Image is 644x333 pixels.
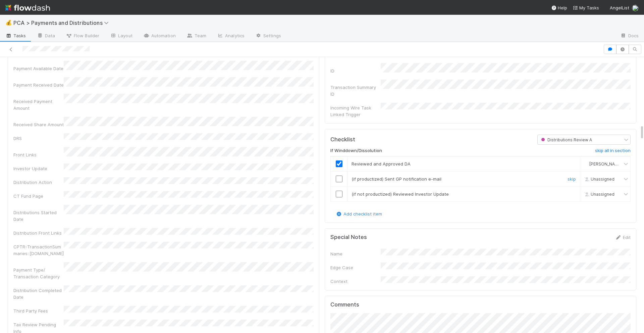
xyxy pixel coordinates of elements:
[13,82,64,88] div: Payment Received Date
[632,5,639,11] img: avatar_ad9da010-433a-4b4a-a484-836c288de5e1.png
[5,32,26,39] span: Tasks
[60,31,105,42] a: Flow Builder
[330,301,631,308] h5: Comments
[13,193,64,199] div: CT Fund Page
[105,31,138,42] a: Layout
[13,307,64,314] div: Third Party Fees
[583,176,614,181] span: Unassigned
[250,31,286,42] a: Settings
[330,234,367,241] h5: Special Notes
[181,31,212,42] a: Team
[330,84,381,97] div: Transaction Summary ID
[589,161,622,166] span: [PERSON_NAME]
[32,31,60,42] a: Data
[5,20,12,26] span: 💰
[330,148,382,153] h6: If Winddown/Dissolution
[13,65,64,72] div: Payment Available Date
[595,148,631,153] h6: skip all in section
[330,264,381,271] div: Edge Case
[330,278,381,285] div: Context
[352,161,411,166] span: Reviewed and Approved DA
[568,176,576,182] a: skip
[13,121,64,128] div: Received Share Amount
[610,5,629,10] span: AngelList
[595,148,631,156] a: skip all in section
[5,2,50,13] img: logo-inverted-e16ddd16eac7371096b0.svg
[13,267,64,280] div: Payment Type/ Transaction Category
[540,137,592,142] span: Distributions Review A
[330,67,381,74] div: ID
[13,135,64,142] div: DRS
[615,31,644,42] a: Docs
[583,161,588,166] img: avatar_ad9da010-433a-4b4a-a484-836c288de5e1.png
[330,136,355,143] h5: Checklist
[66,32,99,39] span: Flow Builder
[330,104,381,118] div: Incoming Wire Task Linked Trigger
[13,179,64,186] div: Distribution Action
[330,250,381,257] div: Name
[352,191,449,197] span: (if not productized) Reviewed Investor Update
[335,211,382,217] a: Add checklist item
[13,230,64,236] div: Distribution Front Links
[583,191,614,196] span: Unassigned
[13,209,64,223] div: Distributions Started Date
[212,31,250,42] a: Analytics
[13,287,64,300] div: Distribution Completed Date
[13,151,64,158] div: Front Links
[138,31,181,42] a: Automation
[551,4,567,11] div: Help
[13,19,112,26] span: PCA > Payments and Distributions
[573,4,599,11] a: My Tasks
[13,165,64,172] div: Investor Update
[13,243,64,257] div: CPTR::TransactionSummaries::[DOMAIN_NAME]
[573,5,599,10] span: My Tasks
[13,98,64,111] div: Received Payment Amount
[615,235,631,240] a: Edit
[352,176,441,182] span: (if productized) Sent GP notification e-mail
